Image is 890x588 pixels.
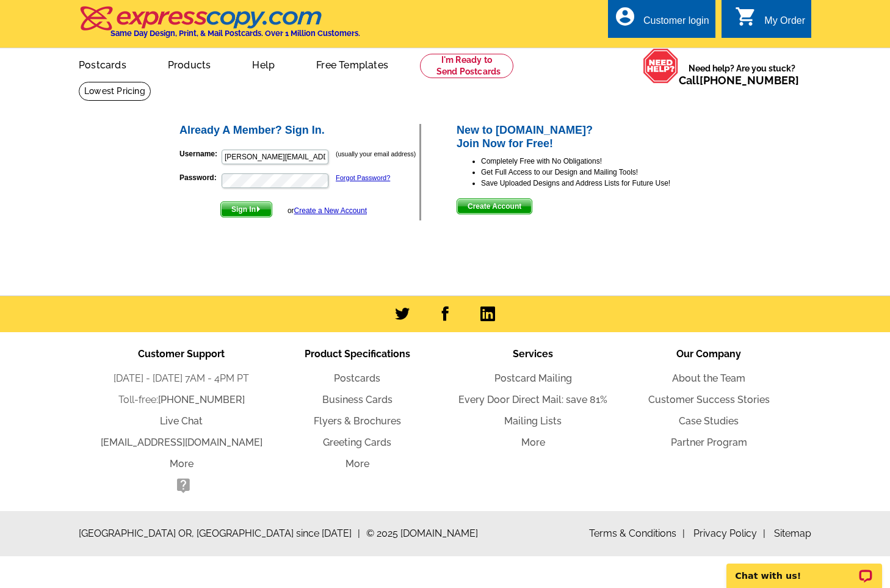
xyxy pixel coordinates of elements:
[233,49,294,78] a: Help
[138,348,225,360] span: Customer Support
[481,156,712,167] li: Completely Free with No Obligations!
[764,15,805,32] div: My Order
[458,394,607,405] a: Every Door Direct Mail: save 81%
[336,150,416,158] small: (usually your email address)
[336,174,390,181] a: Forgot Password?
[735,13,805,29] a: shopping_cart My Order
[220,201,272,217] button: Sign In
[79,526,360,541] span: [GEOGRAPHIC_DATA] OR, [GEOGRAPHIC_DATA] since [DATE]
[671,437,747,448] a: Partner Program
[718,550,890,588] iframe: LiveChat chat widget
[158,394,245,405] a: [PHONE_NUMBER]
[297,49,408,78] a: Free Templates
[160,415,203,427] a: Live Chat
[672,372,745,384] a: About the Team
[93,393,269,407] li: Toll-free:
[323,437,391,448] a: Greeting Cards
[513,348,553,360] span: Services
[179,124,419,137] h2: Already A Member? Sign In.
[366,526,478,541] span: © 2025 [DOMAIN_NAME]
[288,205,367,216] div: or
[110,29,360,38] h4: Same Day Design, Print, & Mail Postcards. Over 1 Million Customers.
[170,458,194,470] a: More
[93,371,269,386] li: [DATE] - [DATE] 7AM - 4PM PT
[679,415,739,427] a: Case Studies
[676,348,741,360] span: Our Company
[679,74,799,87] span: Call
[179,148,220,159] label: Username:
[457,199,532,214] span: Create Account
[494,372,572,384] a: Postcard Mailing
[346,458,369,470] a: More
[614,5,636,27] i: account_circle
[700,74,799,87] a: [PHONE_NUMBER]
[481,167,712,178] li: Get Full Access to our Design and Mailing Tools!
[504,415,562,427] a: Mailing Lists
[101,437,262,448] a: [EMAIL_ADDRESS][DOMAIN_NAME]
[256,206,261,212] img: button-next-arrow-white.png
[59,49,146,78] a: Postcards
[457,198,532,214] button: Create Account
[774,528,811,539] a: Sitemap
[614,13,709,29] a: account_circle Customer login
[221,202,272,217] span: Sign In
[334,372,380,384] a: Postcards
[79,15,360,38] a: Same Day Design, Print, & Mail Postcards. Over 1 Million Customers.
[457,124,712,150] h2: New to [DOMAIN_NAME]? Join Now for Free!
[693,528,765,539] a: Privacy Policy
[589,528,685,539] a: Terms & Conditions
[735,5,757,27] i: shopping_cart
[322,394,393,405] a: Business Cards
[148,49,231,78] a: Products
[521,437,545,448] a: More
[481,178,712,189] li: Save Uploaded Designs and Address Lists for Future Use!
[679,62,805,87] span: Need help? Are you stuck?
[294,206,367,215] a: Create a New Account
[305,348,410,360] span: Product Specifications
[648,394,770,405] a: Customer Success Stories
[643,48,679,84] img: help
[314,415,401,427] a: Flyers & Brochures
[643,15,709,32] div: Customer login
[179,172,220,183] label: Password:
